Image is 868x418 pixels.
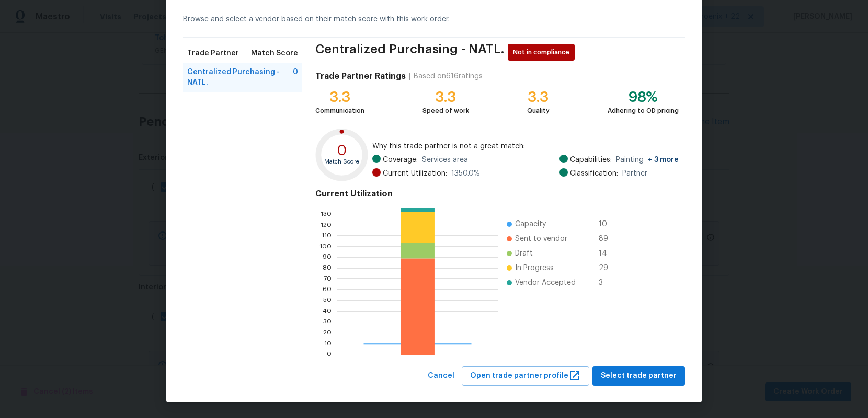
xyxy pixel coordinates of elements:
[322,233,332,239] text: 110
[293,67,298,88] span: 0
[599,263,615,273] span: 29
[321,222,332,228] text: 120
[323,297,332,304] text: 50
[599,219,615,229] span: 10
[315,44,505,61] span: Centralized Purchasing - NATL.
[183,2,685,38] div: Browse and select a vendor based on their match score with this work order.
[424,366,459,386] button: Cancel
[599,234,615,244] span: 89
[372,141,679,152] span: Why this trade partner is not a great match:
[515,277,576,288] span: Vendor Accepted
[323,286,332,293] text: 60
[515,263,554,273] span: In Progress
[527,92,550,102] div: 3.3
[406,71,414,82] div: |
[616,155,679,165] span: Painting
[608,106,679,116] div: Adhering to OD pricing
[592,366,685,386] button: Select trade partner
[422,92,469,102] div: 3.3
[323,319,332,326] text: 30
[337,143,347,158] text: 0
[422,155,468,165] span: Services area
[383,168,447,179] span: Current Utilization:
[324,341,332,347] text: 10
[315,106,364,116] div: Communication
[515,248,533,259] span: Draft
[622,168,647,179] span: Partner
[515,234,567,244] span: Sent to vendor
[323,254,332,260] text: 90
[422,106,469,116] div: Speed of work
[648,156,679,164] span: + 3 more
[470,369,581,382] span: Open trade partner profile
[601,369,677,382] span: Select trade partner
[323,265,332,271] text: 80
[315,71,406,82] h4: Trade Partner Ratings
[383,155,418,165] span: Coverage:
[570,155,612,165] span: Capabilities:
[323,330,332,336] text: 20
[599,248,615,259] span: 14
[599,277,615,288] span: 3
[428,369,454,382] span: Cancel
[462,366,589,386] button: Open trade partner profile
[187,48,239,59] span: Trade Partner
[315,92,364,102] div: 3.3
[527,106,550,116] div: Quality
[187,67,293,88] span: Centralized Purchasing - NATL.
[414,71,483,82] div: Based on 616 ratings
[570,168,618,179] span: Classification:
[513,47,574,57] span: Not in compliance
[315,189,679,199] h4: Current Utilization
[324,276,332,282] text: 70
[323,308,332,315] text: 40
[451,168,480,179] span: 1350.0 %
[608,92,679,102] div: 98%
[251,48,298,59] span: Match Score
[319,243,332,249] text: 100
[515,219,546,229] span: Capacity
[327,352,332,358] text: 0
[324,159,359,165] text: Match Score
[321,211,332,217] text: 130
